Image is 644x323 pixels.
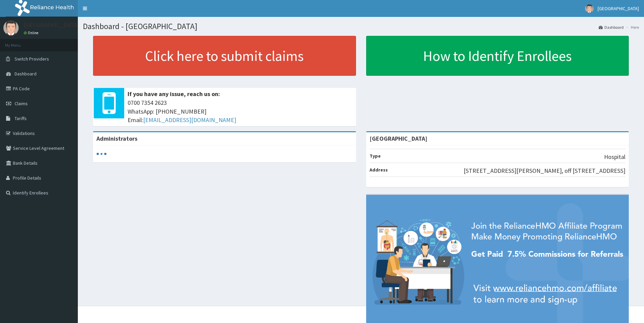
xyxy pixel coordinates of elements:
[624,24,639,30] li: Here
[15,56,49,62] span: Switch Providers
[598,5,639,11] span: [GEOGRAPHIC_DATA]
[24,30,40,35] a: Online
[366,36,629,76] a: How to Identify Enrollees
[15,71,37,77] span: Dashboard
[96,149,107,159] svg: audio-loading
[128,90,220,98] b: If you have any issue, reach us on:
[96,135,137,142] b: Administrators
[599,24,624,30] a: Dashboard
[604,153,625,161] p: Hospital
[15,100,28,107] span: Claims
[370,167,388,173] b: Address
[370,153,381,159] b: Type
[143,116,236,124] a: [EMAIL_ADDRESS][DOMAIN_NAME]
[83,22,639,31] h1: Dashboard - [GEOGRAPHIC_DATA]
[3,20,19,36] img: User Image
[93,36,356,76] a: Click here to submit claims
[24,22,80,28] p: [GEOGRAPHIC_DATA]
[585,4,594,13] img: User Image
[128,98,353,124] span: 0700 7354 2623 WhatsApp: [PHONE_NUMBER] Email:
[370,135,427,142] strong: [GEOGRAPHIC_DATA]
[464,166,625,175] p: [STREET_ADDRESS][PERSON_NAME], off [STREET_ADDRESS]
[15,115,27,121] span: Tariffs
